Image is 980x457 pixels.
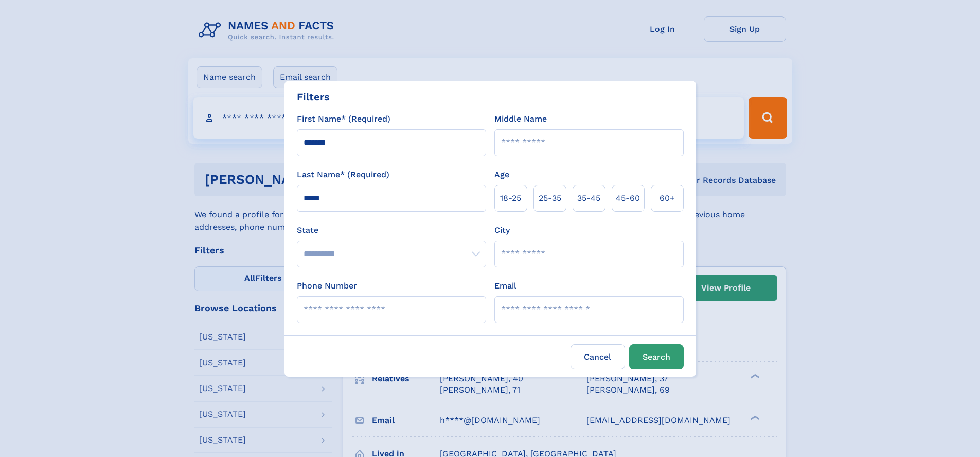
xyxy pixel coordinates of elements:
button: Search [629,344,684,369]
span: 35‑45 [577,192,600,205]
label: Email [494,280,516,292]
div: Filters [297,89,330,105]
label: State [297,224,486,236]
span: 60+ [660,192,675,205]
label: Age [494,168,509,181]
label: Phone Number [297,280,357,292]
span: 45‑60 [616,192,640,205]
label: Middle Name [494,113,547,125]
label: Cancel [571,344,625,369]
span: 25‑35 [539,192,561,205]
label: City [494,224,510,236]
label: First Name* (Required) [297,113,390,125]
label: Last Name* (Required) [297,168,389,181]
span: 18‑25 [500,192,521,205]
